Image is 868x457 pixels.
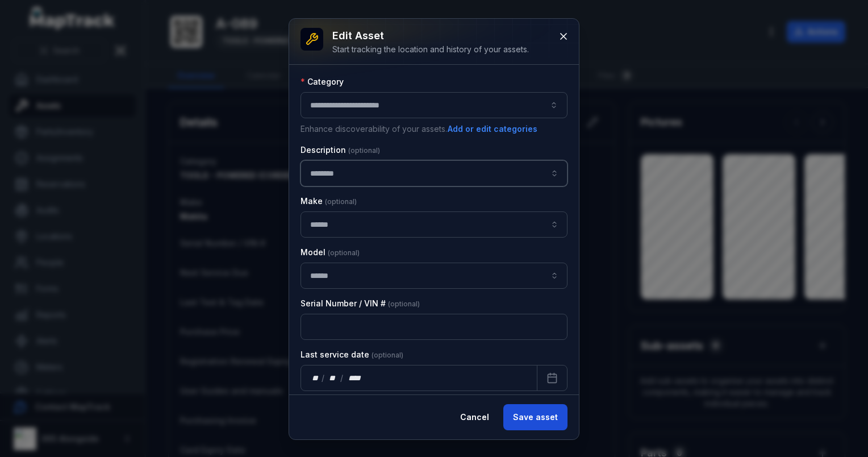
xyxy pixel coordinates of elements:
button: Calendar [537,365,567,391]
input: asset-edit:cf[372ede5e-5430-4034-be4c-3789af5fa247]-label [301,263,567,289]
label: Serial Number / VIN # [301,298,420,309]
h3: Edit asset [332,28,529,44]
label: Description [301,144,380,156]
button: Add or edit categories [447,123,538,135]
div: / [340,372,344,384]
label: Model [301,247,360,258]
div: day, [310,372,322,384]
div: month, [325,372,341,384]
p: Enhance discoverability of your assets. [301,123,567,135]
input: asset-edit:description-label [301,160,567,186]
label: Category [301,76,344,88]
label: Last service date [301,349,403,360]
input: asset-edit:cf[2c9a1bd6-738d-4b2a-ac98-3f96f4078ca0]-label [301,211,567,238]
button: Save asset [503,404,567,430]
div: Start tracking the location and history of your assets. [332,44,529,55]
button: Cancel [450,404,499,430]
div: / [322,372,325,384]
div: year, [344,372,365,384]
label: Make [301,196,357,207]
